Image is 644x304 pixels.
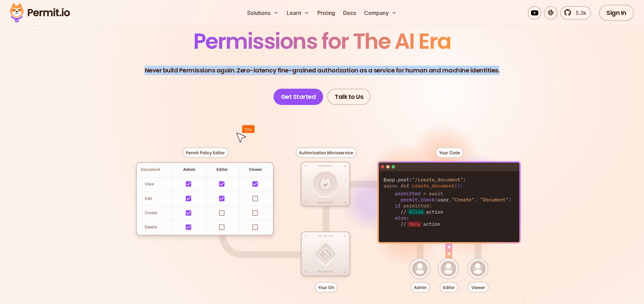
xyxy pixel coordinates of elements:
[327,89,371,105] a: Talk to Us
[7,1,73,24] img: Permit logo
[145,66,500,75] p: Never build Permissions again. Zero-latency fine-grained authorization as a service for human and...
[599,5,634,21] a: Sign In
[340,6,359,20] a: Docs
[273,89,324,105] a: Get Started
[315,6,338,20] a: Pricing
[244,6,281,20] button: Solutions
[572,9,586,17] span: 5.3k
[560,6,591,20] a: 5.3k
[361,6,400,20] button: Company
[284,6,312,20] button: Learn
[193,26,451,56] span: Permissions for The AI Era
